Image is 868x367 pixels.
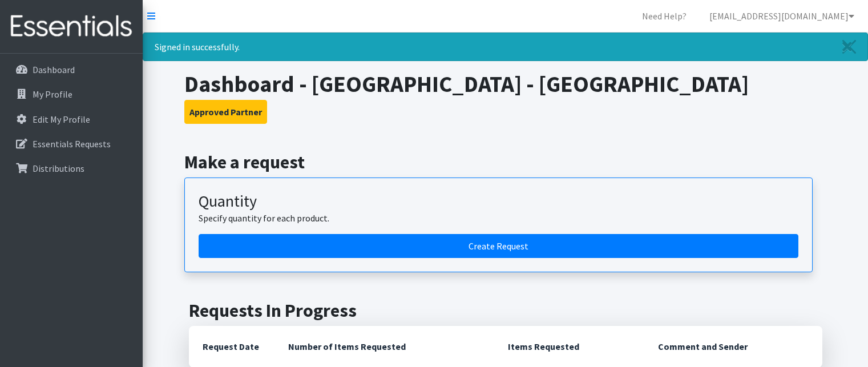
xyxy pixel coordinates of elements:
p: Edit My Profile [33,114,90,125]
h2: Requests In Progress [189,300,822,321]
p: My Profile [33,88,72,100]
a: Close [831,33,867,61]
img: HumanEssentials [5,7,138,46]
a: Edit My Profile [5,108,138,131]
button: Approved Partner [184,100,267,124]
p: Essentials Requests [33,138,111,150]
p: Specify quantity for each product. [199,211,798,225]
p: Dashboard [33,64,75,75]
a: Distributions [5,157,138,180]
p: Distributions [33,163,84,174]
div: Signed in successfully. [143,33,868,61]
a: [EMAIL_ADDRESS][DOMAIN_NAME] [700,5,863,27]
h2: Make a request [184,151,826,173]
a: Essentials Requests [5,132,138,155]
a: Create a request by quantity [199,234,798,258]
h3: Quantity [199,192,798,211]
a: Dashboard [5,58,138,81]
a: Need Help? [633,5,696,27]
h1: Dashboard - [GEOGRAPHIC_DATA] - [GEOGRAPHIC_DATA] [184,70,826,98]
a: My Profile [5,83,138,106]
